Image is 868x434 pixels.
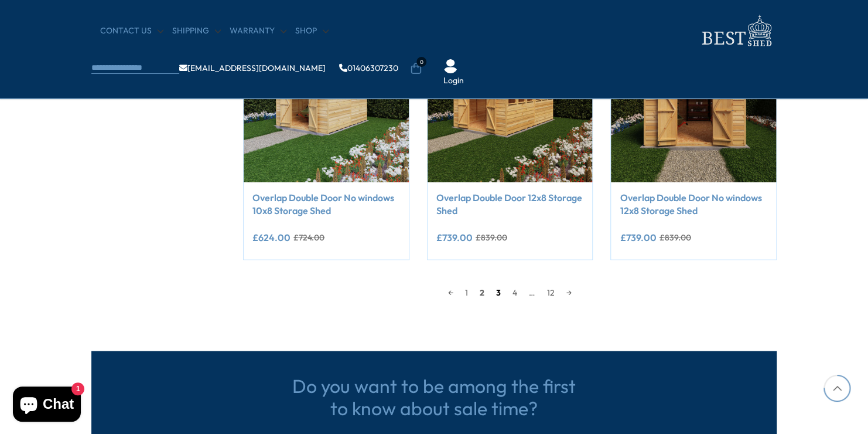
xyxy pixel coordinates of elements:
[620,232,656,242] ins: £739.00
[490,283,507,301] a: 3
[293,233,324,241] del: £724.00
[620,191,767,217] a: Overlap Double Door No windows 12x8 Storage Shed
[523,283,541,301] span: …
[659,233,691,241] del: £839.00
[459,283,474,301] a: 1
[561,283,577,301] a: →
[541,283,561,301] a: 12
[9,386,84,425] inbox-online-store-chat: Shopify online store chat
[410,63,422,74] a: 0
[476,233,507,241] del: £839.00
[443,59,457,73] img: User Icon
[172,25,221,37] a: Shipping
[443,75,464,87] a: Login
[474,283,490,301] span: 2
[230,25,286,37] a: Warranty
[416,57,426,67] span: 0
[179,64,326,72] a: [EMAIL_ADDRESS][DOMAIN_NAME]
[507,283,523,301] a: 4
[436,232,473,242] ins: £739.00
[695,12,777,50] img: logo
[252,232,291,242] ins: £624.00
[252,191,400,217] a: Overlap Double Door No windows 10x8 Storage Shed
[339,64,398,72] a: 01406307230
[100,25,163,37] a: CONTACT US
[436,191,584,217] a: Overlap Double Door 12x8 Storage Shed
[295,25,329,37] a: Shop
[442,283,459,301] a: ←
[288,374,580,419] h3: Do you want to be among the first to know about sale time?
